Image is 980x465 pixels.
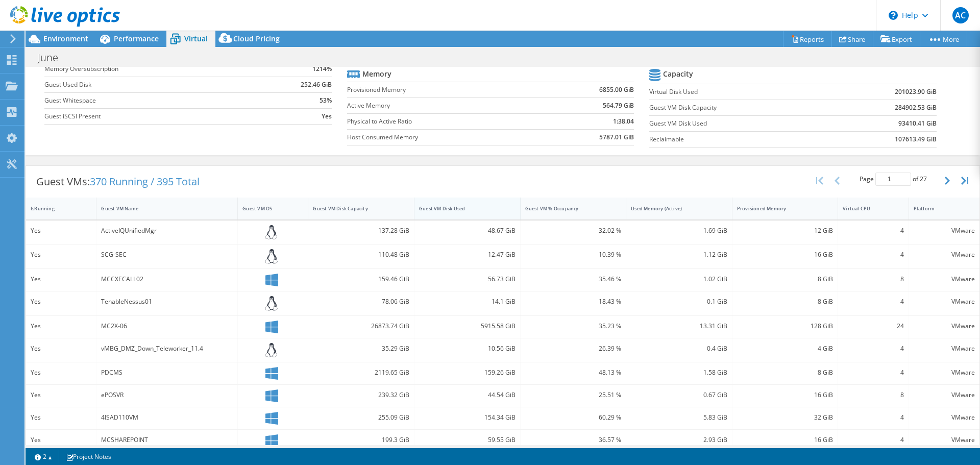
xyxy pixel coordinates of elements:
div: VMware [914,434,975,446]
div: Guest VMs: [26,166,210,198]
div: VMware [914,225,975,236]
div: ActiveIQUnifiedMgr [101,225,233,236]
b: 5787.01 GiB [599,132,634,142]
a: Export [873,31,920,47]
div: 24 [843,321,903,332]
div: 199.3 GiB [313,434,409,446]
label: Guest iSCSI Present [44,111,263,121]
div: SCG-SEC [101,249,233,260]
div: Yes [31,296,91,307]
div: 48.67 GiB [419,225,516,236]
label: Guest Whitespace [44,95,263,106]
b: 107613.49 GiB [895,134,937,144]
div: 8 GiB [737,367,834,378]
div: 4ISAD110VM [101,412,233,423]
div: 110.48 GiB [313,249,409,260]
b: 564.79 GiB [603,101,634,111]
div: Yes [31,321,91,332]
div: vMBG_DMZ_Down_Teleworker_11.4 [101,343,233,354]
b: 53% [320,95,332,106]
div: MCSHAREPOINT [101,434,233,446]
div: 8 [843,389,903,401]
div: 16 GiB [737,434,834,446]
div: 4 [843,296,903,307]
label: Host Consumed Memory [347,132,544,142]
span: Cloud Pricing [233,34,280,43]
div: Guest VM Name [101,205,220,212]
div: 0.1 GiB [631,296,727,307]
div: MCCXECALL02 [101,274,233,285]
div: Yes [31,343,91,354]
div: 159.46 GiB [313,274,409,285]
div: 4 [843,225,903,236]
div: 1.12 GiB [631,249,727,260]
div: 36.57 % [525,434,622,446]
b: 93410.41 GiB [898,118,937,129]
div: VMware [914,412,975,423]
div: 4 [843,412,903,423]
div: Yes [31,412,91,423]
div: 154.34 GiB [419,412,516,423]
div: 10.56 GiB [419,343,516,354]
b: 1214% [312,64,332,74]
a: More [920,31,967,47]
div: 5.83 GiB [631,412,727,423]
span: Environment [43,34,88,43]
div: 1.58 GiB [631,367,727,378]
span: Virtual [184,34,208,43]
div: 13.31 GiB [631,321,727,332]
div: ePOSVR [101,389,233,401]
div: 32 GiB [737,412,834,423]
div: 4 [843,434,903,446]
span: 27 [920,175,927,183]
div: Guest VM OS [242,205,291,212]
div: 4 [843,249,903,260]
label: Active Memory [347,101,544,111]
div: VMware [914,296,975,307]
div: VMware [914,249,975,260]
div: 4 [843,343,903,354]
a: Project Notes [59,450,118,463]
b: 252.46 GiB [301,80,332,90]
div: 60.29 % [525,412,622,423]
div: PDCMS [101,367,233,378]
div: Yes [31,225,91,236]
div: 18.43 % [525,296,622,307]
div: Guest VM Disk Capacity [313,205,397,212]
b: Yes [322,111,332,121]
div: 35.23 % [525,321,622,332]
div: Yes [31,274,91,285]
a: 2 [28,450,59,463]
h1: June [33,52,74,63]
div: IsRunning [31,205,79,212]
div: 12 GiB [737,225,834,236]
div: MC2X-06 [101,321,233,332]
div: Yes [31,434,91,446]
div: 2119.65 GiB [313,367,409,378]
div: 1.69 GiB [631,225,727,236]
div: VMware [914,321,975,332]
a: Reports [783,31,832,47]
div: 16 GiB [737,389,834,401]
div: 0.4 GiB [631,343,727,354]
label: Virtual Disk Used [649,87,831,97]
div: 48.13 % [525,367,622,378]
div: 26873.74 GiB [313,321,409,332]
div: Used Memory (Active) [631,205,715,212]
b: Capacity [663,69,693,79]
div: 1.02 GiB [631,274,727,285]
div: 35.46 % [525,274,622,285]
div: 8 GiB [737,274,834,285]
svg: \n [889,11,898,20]
div: 8 [843,274,903,285]
div: Provisioned Memory [737,205,821,212]
div: 25.51 % [525,389,622,401]
div: VMware [914,274,975,285]
div: 12.47 GiB [419,249,516,260]
div: 4 [843,367,903,378]
div: 56.73 GiB [419,274,516,285]
label: Guest Used Disk [44,80,263,90]
span: AC [952,7,969,23]
div: 0.67 GiB [631,389,727,401]
b: 284902.53 GiB [895,103,937,113]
